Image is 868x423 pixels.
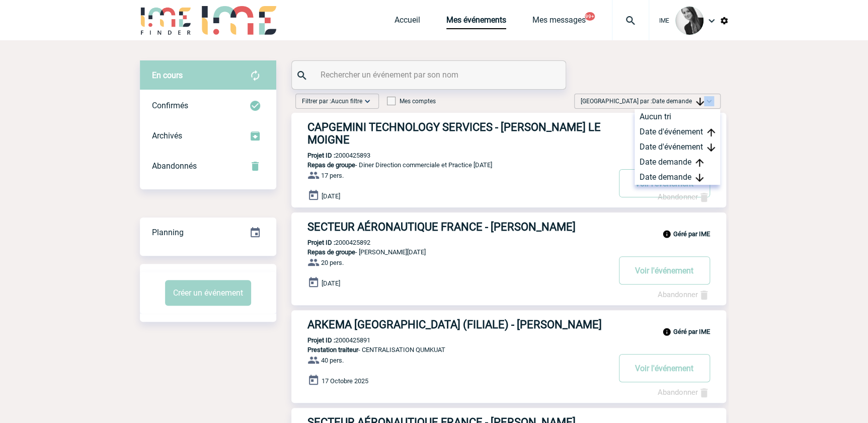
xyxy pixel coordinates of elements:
button: Créer un événement [165,280,251,306]
span: Archivés [152,131,182,140]
div: Aucun tri [635,109,720,124]
h3: ARKEMA [GEOGRAPHIC_DATA] (FILIALE) - [PERSON_NAME] [307,318,609,331]
button: Voir l'événement [619,256,710,285]
div: Retrouvez ici tous les événements que vous avez décidé d'archiver [140,121,276,151]
span: Date demande [652,98,704,105]
span: [DATE] [322,279,340,287]
div: Date d'événement [635,124,720,139]
img: info_black_24dp.svg [662,230,671,239]
a: Planning [140,217,276,247]
div: Retrouvez ici tous vos évènements avant confirmation [140,60,276,91]
b: Projet ID : [307,239,335,246]
p: 2000425893 [291,152,370,159]
span: 17 pers. [321,172,344,179]
span: 20 pers. [321,259,344,266]
img: 101050-0.jpg [675,7,703,35]
a: Mes messages [532,15,586,29]
b: Projet ID : [307,336,335,344]
b: Projet ID : [307,152,335,159]
span: Repas de groupe [307,161,355,169]
a: Abandonner [658,192,710,201]
a: Abandonner [658,290,710,299]
p: 2000425892 [291,239,370,246]
img: arrow_downward.png [707,144,715,152]
span: Prestation traiteur [307,346,358,354]
span: 17 Octobre 2025 [322,377,368,385]
span: Aucun filtre [331,98,362,105]
span: Filtrer par : [302,96,362,106]
span: Confirmés [152,101,188,110]
img: arrow_downward.png [695,174,703,182]
span: En cours [152,70,183,80]
label: Mes comptes [387,98,436,105]
span: Repas de groupe [307,248,355,256]
a: CAPGEMINI TECHNOLOGY SERVICES - [PERSON_NAME] LE MOIGNE [291,121,726,146]
span: IME [659,17,669,24]
h3: CAPGEMINI TECHNOLOGY SERVICES - [PERSON_NAME] LE MOIGNE [307,121,609,146]
img: baseline_expand_more_white_24dp-b.png [704,96,714,106]
span: [GEOGRAPHIC_DATA] par : [581,96,704,106]
div: Date d'événement [635,139,720,155]
img: arrow_downward.png [696,98,704,106]
img: arrow_upward.png [707,128,715,136]
b: Géré par IME [673,328,710,335]
span: 40 pers. [321,357,344,364]
button: Voir l'événement [619,354,710,382]
b: Géré par IME [673,230,710,238]
a: Accueil [394,15,420,29]
span: Abandonnés [152,161,197,171]
img: arrow_upward.png [695,159,703,167]
div: Retrouvez ici tous vos événements annulés [140,151,276,181]
img: info_black_24dp.svg [662,327,671,336]
div: Date demande [635,155,720,170]
h3: SECTEUR AÉRONAUTIQUE FRANCE - [PERSON_NAME] [307,221,609,233]
a: ARKEMA [GEOGRAPHIC_DATA] (FILIALE) - [PERSON_NAME] [291,318,726,331]
p: - CENTRALISATION QUMKUAT [291,346,609,354]
p: 2000425891 [291,336,370,344]
button: 99+ [585,12,595,21]
img: IME-Finder [140,6,192,35]
span: [DATE] [322,192,340,200]
button: Voir l'événement [619,169,710,197]
a: Abandonner [658,388,710,397]
img: baseline_expand_more_white_24dp-b.png [362,96,372,106]
input: Rechercher un événement par son nom [318,67,542,82]
p: - Diner Direction commerciale et Practice [DATE] [291,161,609,169]
div: Date demande [635,170,720,185]
span: Planning [152,228,184,237]
a: Mes événements [446,15,506,29]
a: SECTEUR AÉRONAUTIQUE FRANCE - [PERSON_NAME] [291,221,726,233]
p: - [PERSON_NAME][DATE] [291,248,609,256]
div: Retrouvez ici tous vos événements organisés par date et état d'avancement [140,218,276,248]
